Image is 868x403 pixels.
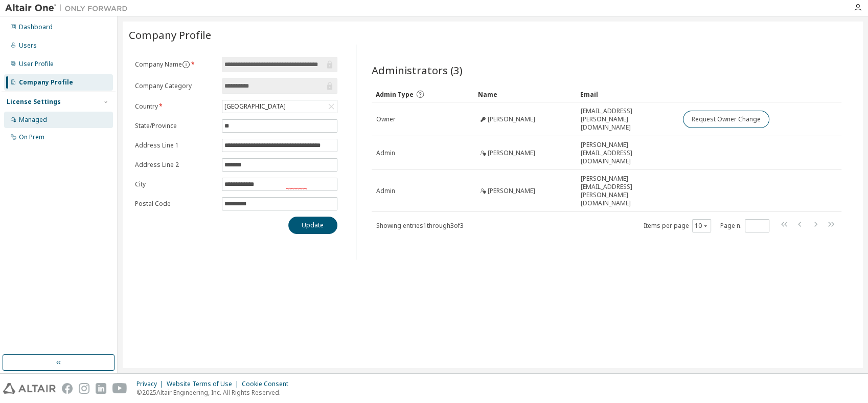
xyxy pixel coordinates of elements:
[288,217,337,234] button: Update
[7,98,61,106] div: License Settings
[581,175,674,207] span: [PERSON_NAME][EMAIL_ADDRESS][PERSON_NAME][DOMAIN_NAME]
[488,187,535,195] span: [PERSON_NAME]
[96,383,106,394] img: linkedin.svg
[478,86,572,102] div: Name
[129,28,211,42] span: Company Profile
[223,101,287,112] div: [GEOGRAPHIC_DATA]
[581,107,674,132] span: [EMAIL_ADDRESS][PERSON_NAME][DOMAIN_NAME]
[242,380,294,388] div: Cookie Consent
[136,388,294,397] p: © 2025 Altair Engineering, Inc. All Rights Reserved.
[372,63,463,77] span: Administrators (3)
[222,100,337,113] div: [GEOGRAPHIC_DATA]
[376,115,396,123] span: Owner
[5,3,133,13] img: Altair One
[135,122,216,130] label: State/Province
[135,60,216,69] label: Company Name
[135,141,216,150] label: Address Line 1
[19,116,47,124] div: Managed
[167,380,242,388] div: Website Terms of Use
[136,380,167,388] div: Privacy
[720,219,769,232] span: Page n.
[62,383,73,394] img: facebook.svg
[695,222,709,230] button: 10
[581,141,674,165] span: [PERSON_NAME][EMAIL_ADDRESS][DOMAIN_NAME]
[19,41,37,50] div: Users
[79,383,89,394] img: instagram.svg
[19,78,73,87] div: Company Profile
[683,111,769,128] button: Request Owner Change
[19,60,54,68] div: User Profile
[488,149,535,157] span: [PERSON_NAME]
[644,219,711,232] span: Items per page
[3,383,56,394] img: altair_logo.svg
[112,383,127,394] img: youtube.svg
[376,149,395,157] span: Admin
[580,86,674,102] div: Email
[135,161,216,169] label: Address Line 2
[135,102,216,111] label: Country
[135,200,216,208] label: Postal Code
[376,221,464,230] span: Showing entries 1 through 3 of 3
[376,90,414,99] span: Admin Type
[135,180,216,188] label: City
[19,133,44,141] div: On Prem
[182,60,190,69] button: information
[488,115,535,123] span: [PERSON_NAME]
[135,82,216,90] label: Company Category
[19,23,53,31] div: Dashboard
[376,187,395,195] span: Admin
